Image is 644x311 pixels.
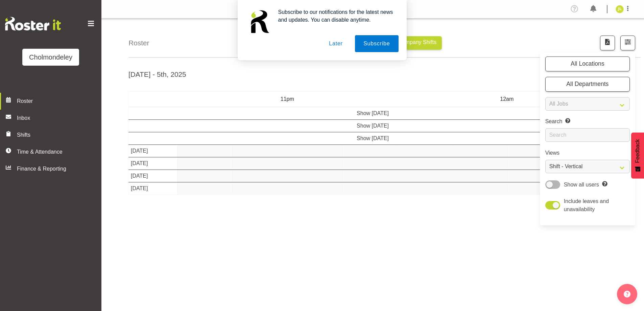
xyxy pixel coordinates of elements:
th: 12am [397,91,617,107]
button: Later [320,35,351,52]
button: Subscribe [355,35,398,52]
span: Roster [17,97,98,105]
input: Search [545,128,630,142]
span: All Departments [566,81,609,87]
label: Search [545,117,630,126]
td: Show [DATE] [129,119,617,132]
span: Feedback [634,139,642,163]
span: Inbox [17,114,98,122]
span: Finance & Reporting [17,165,88,173]
label: Views [545,149,630,157]
span: Shifts [17,131,88,139]
span: All Locations [571,60,604,67]
td: Show [DATE] [129,132,617,145]
div: Subscribe to our notifications for the latest news and updates. You can disable anytime. [273,8,399,24]
th: 11pm [177,91,397,107]
td: [DATE] [129,157,177,170]
td: [DATE] [129,145,177,157]
button: All Locations [545,57,630,71]
td: [DATE] [129,170,177,182]
img: notification icon [246,8,273,35]
h2: [DATE] - 5th, 2025 [128,69,186,80]
img: help-xxl-2.png [624,291,630,297]
td: [DATE] [129,182,177,195]
span: Include leaves and unavailability [564,198,609,212]
button: Feedback - Show survey [631,132,644,178]
button: All Departments [545,77,630,92]
span: Show all users [564,182,599,187]
span: Time & Attendance [17,148,88,156]
td: Show [DATE] [129,107,617,120]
